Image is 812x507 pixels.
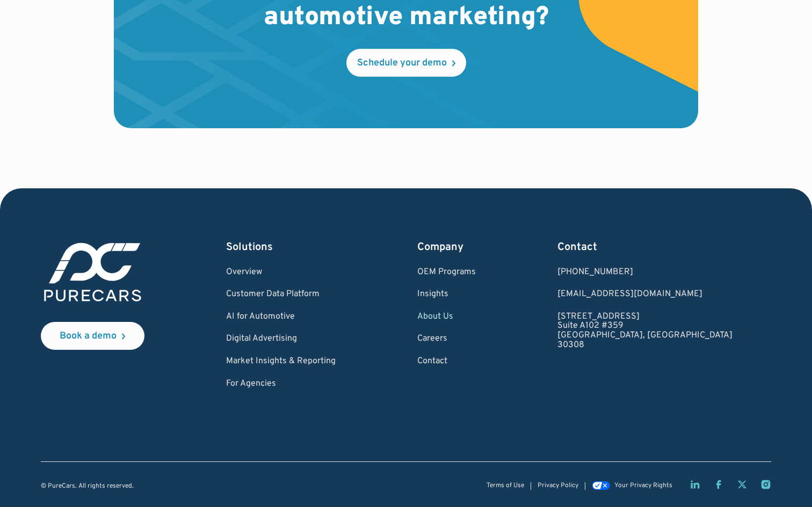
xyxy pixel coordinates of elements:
a: Instagram page [760,479,771,490]
a: Overview [226,268,336,277]
div: Book a demo [60,332,117,341]
a: Contact [417,357,476,366]
a: [STREET_ADDRESS]Suite A102 #359[GEOGRAPHIC_DATA], [GEOGRAPHIC_DATA]30308 [557,312,733,350]
a: Customer Data Platform [226,290,336,299]
a: OEM Programs [417,268,476,277]
div: Company [417,240,476,255]
a: Facebook page [713,479,724,490]
div: © PureCars. All rights reserved. [41,483,134,490]
a: Digital Advertising [226,334,336,344]
img: purecars logo [41,240,144,305]
div: Contact [557,240,733,255]
div: Your Privacy Rights [614,482,672,489]
a: Privacy Policy [538,482,578,489]
a: Careers [417,334,476,344]
a: Insights [417,290,476,299]
a: Twitter X page [737,479,748,490]
a: Your Privacy Rights [592,482,672,490]
div: Solutions [226,240,336,255]
a: Terms of Use [487,482,524,489]
div: [PHONE_NUMBER] [557,268,733,277]
a: Schedule your demo [346,49,466,77]
a: Email us [557,290,733,299]
a: For Agencies [226,379,336,389]
a: Book a demo [41,322,144,350]
a: About Us [417,312,476,322]
a: Market Insights & Reporting [226,357,336,366]
a: AI for Automotive [226,312,336,322]
a: LinkedIn page [690,479,700,490]
div: Schedule your demo [357,58,447,68]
